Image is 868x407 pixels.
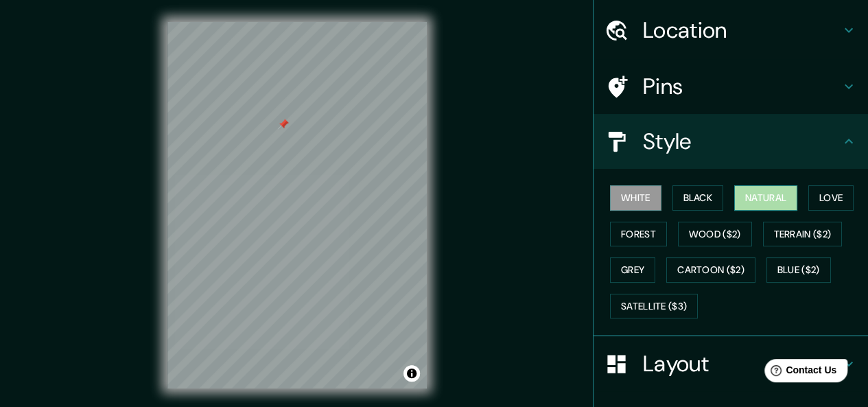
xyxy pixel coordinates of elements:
[808,185,854,211] button: Love
[763,222,843,247] button: Terrain ($2)
[643,16,841,44] h4: Location
[594,3,868,58] div: Location
[666,257,755,283] button: Cartoon ($2)
[167,22,427,388] canvas: Map
[594,59,868,114] div: Pins
[610,257,655,283] button: Grey
[643,128,841,155] h4: Style
[610,185,661,211] button: White
[643,73,841,100] h4: Pins
[594,114,868,169] div: Style
[610,294,698,319] button: Satellite ($3)
[643,350,841,377] h4: Layout
[678,222,752,247] button: Wood ($2)
[734,185,797,211] button: Natural
[672,185,724,211] button: Black
[766,257,831,283] button: Blue ($2)
[403,365,420,382] button: Toggle attribution
[594,336,868,391] div: Layout
[746,353,853,392] iframe: Help widget launcher
[610,222,667,247] button: Forest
